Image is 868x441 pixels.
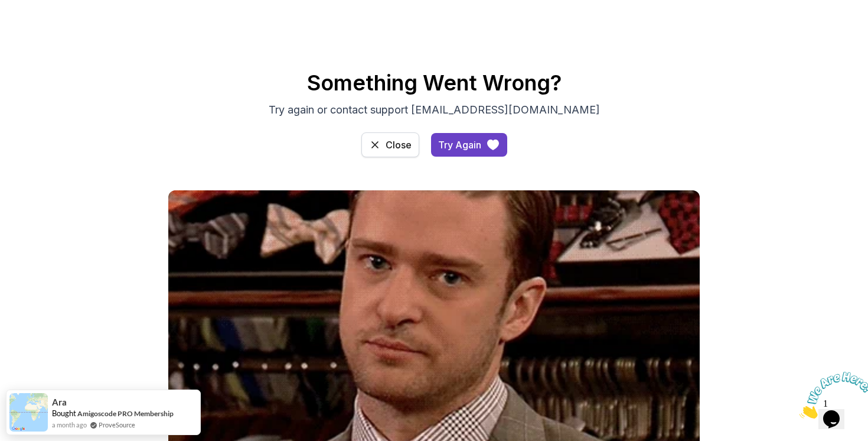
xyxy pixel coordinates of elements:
[99,420,135,430] a: ProveSource
[52,408,76,418] span: Bought
[361,132,419,157] a: access-dashboard
[9,393,48,432] img: provesource social proof notification image
[236,102,632,118] p: Try again or contact support [EMAIL_ADDRESS][DOMAIN_NAME]
[52,397,67,407] span: Ara
[5,5,78,51] img: Chat attention grabber
[5,5,9,15] span: 1
[21,71,847,95] h2: Something Went Wrong?
[431,133,507,157] button: Try Again
[52,420,87,430] span: a month ago
[361,132,419,157] button: Close
[77,409,174,418] a: Amigoscode PRO Membership
[438,138,481,152] div: Try Again
[795,367,868,423] iframe: chat widget
[386,138,412,152] div: Close
[431,133,507,157] a: access-dashboard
